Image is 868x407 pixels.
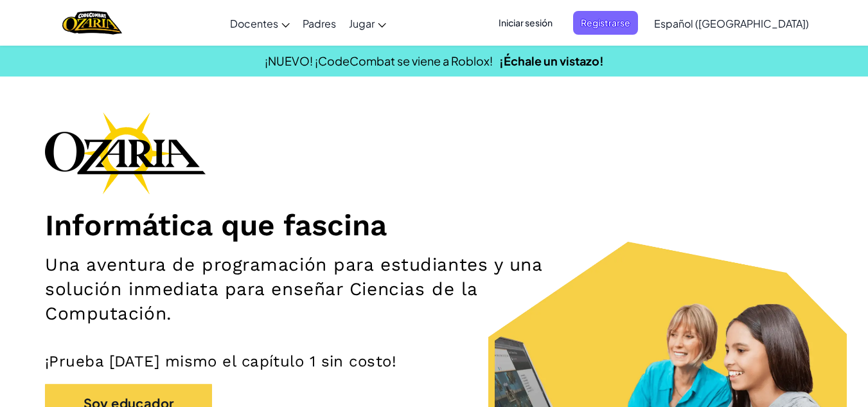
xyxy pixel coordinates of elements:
[45,207,823,243] h1: Informática que fascina
[224,6,296,41] a: Docentes
[45,253,566,326] h2: Una aventura de programación para estudiantes y una solución inmediata para enseñar Ciencias de l...
[230,17,278,30] span: Docentes
[62,10,122,36] a: Ozaria by CodeCombat logo
[342,6,393,41] a: Jugar
[648,6,815,41] a: Español ([GEOGRAPHIC_DATA])
[62,10,122,36] img: Home
[349,17,375,30] span: Jugar
[265,53,493,68] span: ¡NUEVO! ¡CodeCombat se viene a Roblox!
[45,352,823,371] p: ¡Prueba [DATE] mismo el capítulo 1 sin costo!
[654,17,809,30] span: Español ([GEOGRAPHIC_DATA])
[491,11,560,35] button: Iniciar sesión
[573,11,638,35] button: Registrarse
[296,6,342,41] a: Padres
[45,112,206,194] img: Ozaria branding logo
[499,53,604,68] a: ¡Échale un vistazo!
